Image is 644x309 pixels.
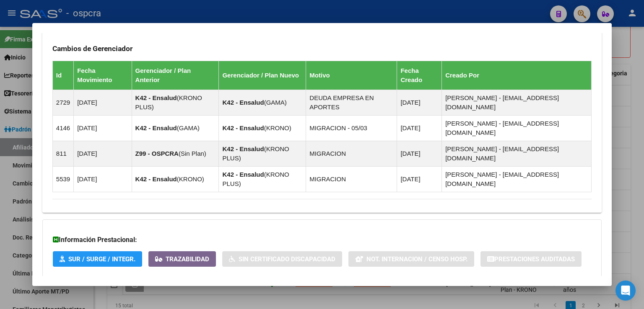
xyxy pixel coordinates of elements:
span: KRONO PLUS [222,171,289,187]
td: MIGRACION [306,166,397,192]
td: [PERSON_NAME] - [EMAIL_ADDRESS][DOMAIN_NAME] [442,141,592,166]
td: ( ) [219,115,306,141]
strong: K42 - Ensalud [222,99,264,106]
strong: K42 - Ensalud [135,94,177,101]
span: KRONO PLUS [135,94,202,111]
button: Prestaciones Auditadas [480,251,582,267]
td: ( ) [219,90,306,115]
td: [DATE] [74,141,132,166]
td: [DATE] [397,166,442,192]
button: SUR / SURGE / INTEGR. [53,251,142,267]
td: [PERSON_NAME] - [EMAIL_ADDRESS][DOMAIN_NAME] [442,115,592,141]
div: Open Intercom Messenger [615,281,636,301]
td: [PERSON_NAME] - [EMAIL_ADDRESS][DOMAIN_NAME] [442,90,592,115]
td: 2729 [52,90,73,115]
strong: K42 - Ensalud [222,145,264,152]
span: KRONO [266,124,289,131]
th: Motivo [306,61,397,90]
td: 811 [52,141,73,166]
strong: K42 - Ensalud [222,171,264,178]
th: Id [52,61,73,90]
strong: K42 - Ensalud [135,175,177,183]
span: Trazabilidad [166,255,209,263]
strong: Z99 - OSPCRA [135,150,179,157]
strong: K42 - Ensalud [222,124,264,131]
button: Sin Certificado Discapacidad [222,251,342,267]
th: Creado Por [442,61,592,90]
span: Sin Plan [181,150,204,157]
td: [DATE] [397,141,442,166]
button: Not. Internacion / Censo Hosp. [348,251,474,267]
span: Not. Internacion / Censo Hosp. [366,255,467,263]
td: [DATE] [74,166,132,192]
span: Sin Certificado Discapacidad [239,255,335,263]
td: 5539 [52,166,73,192]
h3: Información Prestacional: [53,235,591,245]
span: Prestaciones Auditadas [494,255,575,263]
td: 4146 [52,115,73,141]
span: SUR / SURGE / INTEGR. [68,255,135,263]
th: Gerenciador / Plan Nuevo [219,61,306,90]
td: ( ) [132,141,219,166]
td: ( ) [132,115,219,141]
span: KRONO [179,175,202,183]
td: DEUDA EMPRESA EN APORTES [306,90,397,115]
strong: K42 - Ensalud [135,124,177,131]
td: MIGRACION - 05/03 [306,115,397,141]
td: MIGRACION [306,141,397,166]
span: KRONO PLUS [222,145,289,162]
h3: Cambios de Gerenciador [52,44,592,53]
th: Gerenciador / Plan Anterior [132,61,219,90]
td: ( ) [132,166,219,192]
span: GAMA [179,124,197,131]
td: ( ) [219,141,306,166]
span: GAMA [266,99,285,106]
td: ( ) [219,166,306,192]
td: [DATE] [74,90,132,115]
td: [DATE] [397,115,442,141]
th: Fecha Creado [397,61,442,90]
td: [DATE] [397,90,442,115]
button: Trazabilidad [148,251,216,267]
td: [DATE] [74,115,132,141]
td: ( ) [132,90,219,115]
th: Fecha Movimiento [74,61,132,90]
td: [PERSON_NAME] - [EMAIL_ADDRESS][DOMAIN_NAME] [442,166,592,192]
